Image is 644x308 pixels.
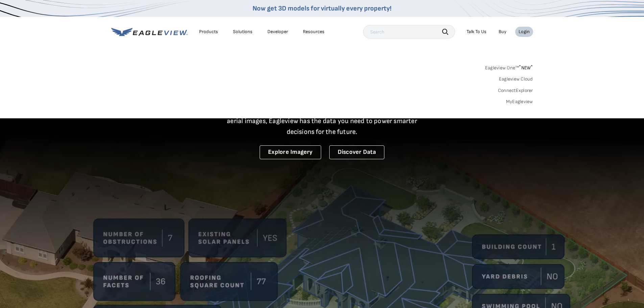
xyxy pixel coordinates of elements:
[498,88,533,94] a: ConnectExplorer
[519,65,533,71] span: NEW
[267,29,288,35] a: Developer
[485,63,533,71] a: Eagleview One™*NEW*
[329,145,384,159] a: Discover Data
[233,29,253,35] div: Solutions
[363,25,455,39] input: Search
[506,99,533,105] a: MyEagleview
[219,105,426,137] p: A new era starts here. Built on more than 3.5 billion high-resolution aerial images, Eagleview ha...
[199,29,218,35] div: Products
[519,29,530,35] div: Login
[303,29,325,35] div: Resources
[499,29,506,35] a: Buy
[499,76,533,82] a: Eagleview Cloud
[467,29,486,35] div: Talk To Us
[260,145,321,159] a: Explore Imagery
[253,4,391,13] a: Now get 3D models for virtually every property!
